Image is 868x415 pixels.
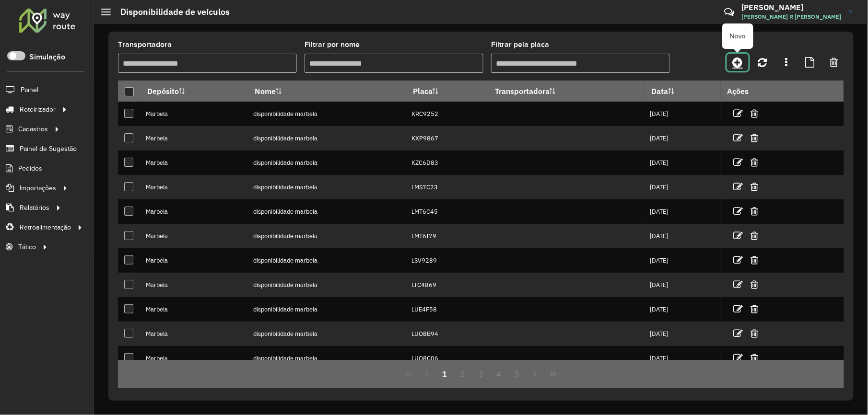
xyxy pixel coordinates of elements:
[733,107,743,120] a: Editar
[733,254,743,266] a: Editar
[733,278,743,291] a: Editar
[733,180,743,193] a: Editar
[751,107,758,120] a: Excluir
[645,297,721,322] td: [DATE]
[406,224,488,248] td: LMT6I79
[29,51,65,63] label: Simulação
[733,302,743,315] a: Editar
[141,297,248,322] td: Marbela
[406,199,488,224] td: LMT6C45
[645,273,721,297] td: [DATE]
[18,124,48,134] span: Cadastros
[751,131,758,144] a: Excluir
[406,248,488,273] td: LSV9289
[472,365,490,383] button: 3
[20,104,56,115] span: Roteirizador
[248,297,407,322] td: disponibilidade marbela
[248,199,407,224] td: disponibilidade marbela
[141,175,248,199] td: Marbela
[751,229,758,242] a: Excluir
[141,199,248,224] td: Marbela
[406,150,488,175] td: KZC6D83
[751,351,758,364] a: Excluir
[141,346,248,370] td: Marbela
[751,302,758,315] a: Excluir
[733,327,743,340] a: Editar
[406,346,488,370] td: LUO8C06
[491,39,549,50] label: Filtrar pela placa
[733,205,743,218] a: Editar
[248,175,407,199] td: disponibilidade marbela
[141,150,248,175] td: Marbela
[645,224,721,248] td: [DATE]
[733,351,743,364] a: Editar
[733,156,743,169] a: Editar
[248,150,407,175] td: disponibilidade marbela
[141,81,248,102] th: Depósito
[248,81,407,102] th: Nome
[406,175,488,199] td: LMS7C23
[406,322,488,346] td: LUO8B94
[406,297,488,322] td: LUE4F58
[721,81,778,101] th: Ações
[645,150,721,175] td: [DATE]
[248,248,407,273] td: disponibilidade marbela
[733,131,743,144] a: Editar
[526,365,544,383] button: Next Page
[20,203,49,213] span: Relatórios
[406,126,488,150] td: KXP9867
[118,39,172,50] label: Transportadora
[733,229,743,242] a: Editar
[722,23,753,49] div: Novo
[490,365,508,383] button: 4
[751,205,758,218] a: Excluir
[751,254,758,266] a: Excluir
[248,102,407,126] td: disponibilidade marbela
[645,102,721,126] td: [DATE]
[248,322,407,346] td: disponibilidade marbela
[544,365,563,383] button: Last Page
[406,273,488,297] td: LTC4869
[248,346,407,370] td: disponibilidade marbela
[751,180,758,193] a: Excluir
[141,102,248,126] td: Marbela
[141,126,248,150] td: Marbela
[742,3,842,12] h3: [PERSON_NAME]
[742,12,842,21] span: [PERSON_NAME] R [PERSON_NAME]
[406,102,488,126] td: KRC9252
[21,85,38,95] span: Painel
[20,222,71,232] span: Retroalimentação
[645,248,721,273] td: [DATE]
[18,163,42,173] span: Pedidos
[141,224,248,248] td: Marbela
[645,346,721,370] td: [DATE]
[645,322,721,346] td: [DATE]
[508,365,527,383] button: 5
[645,81,721,102] th: Data
[248,126,407,150] td: disponibilidade marbela
[18,242,36,252] span: Tático
[20,183,56,193] span: Importações
[20,144,77,154] span: Painel de Sugestão
[406,81,488,102] th: Placa
[719,2,739,23] a: Contato Rápido
[645,199,721,224] td: [DATE]
[488,81,645,102] th: Transportadora
[141,248,248,273] td: Marbela
[751,278,758,291] a: Excluir
[141,322,248,346] td: Marbela
[751,156,758,169] a: Excluir
[751,327,758,340] a: Excluir
[248,273,407,297] td: disponibilidade marbela
[454,365,472,383] button: 2
[645,126,721,150] td: [DATE]
[305,39,360,50] label: Filtrar por nome
[436,365,454,383] button: 1
[111,7,230,17] h2: Disponibilidade de veículos
[645,175,721,199] td: [DATE]
[141,273,248,297] td: Marbela
[248,224,407,248] td: disponibilidade marbela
